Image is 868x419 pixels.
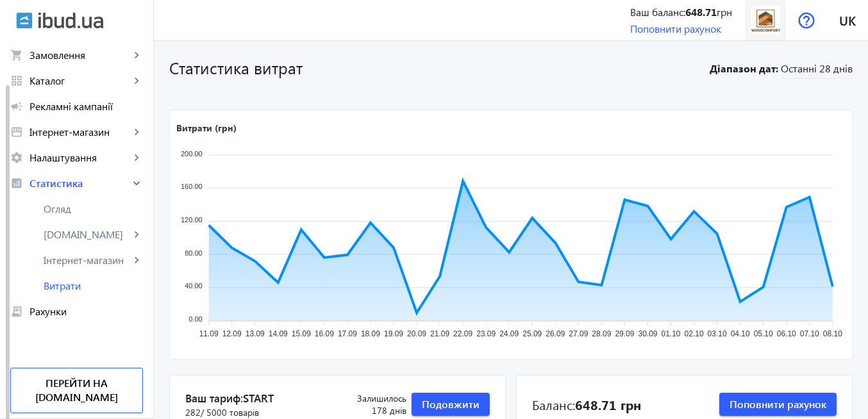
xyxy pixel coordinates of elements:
[10,151,23,164] mat-icon: settings
[569,330,588,339] tspan: 27.09
[361,330,380,339] tspan: 18.09
[29,305,143,318] span: Рахунки
[181,150,203,158] tspan: 200.00
[185,249,203,257] tspan: 80.00
[10,368,143,413] a: Перейти на [DOMAIN_NAME]
[243,391,274,405] span: Start
[29,74,130,87] span: Каталог
[181,216,203,224] tspan: 120.00
[781,62,853,79] span: Останні 28 днів
[630,5,732,19] div: Ваш баланс: грн
[29,177,130,190] span: Статистика
[730,397,826,411] span: Поповнити рахунок
[44,279,143,292] span: Витрати
[130,74,143,87] mat-icon: keyboard_arrow_right
[412,393,490,416] button: Подовжити
[777,330,796,339] tspan: 06.10
[315,330,334,339] tspan: 16.09
[29,100,143,113] span: Рекламні кампанії
[453,330,472,339] tspan: 22.09
[685,5,717,19] b: 648.71
[29,126,130,138] span: Інтернет-магазин
[185,406,259,419] span: 282
[708,62,778,76] b: Діапазон дат:
[422,397,480,411] span: Подовжити
[44,254,130,267] span: Інтернет-магазин
[201,406,259,418] span: / 5000 товарів
[839,12,856,28] span: uk
[130,228,143,241] mat-icon: keyboard_arrow_right
[751,6,780,35] img: 5e7ddb785ed005587-abstract-house-and-wood.png
[10,126,23,138] mat-icon: storefront
[292,330,311,339] tspan: 15.09
[44,202,143,215] span: Огляд
[407,330,426,339] tspan: 20.09
[38,12,103,29] img: ibud_text.svg
[130,254,143,267] mat-icon: keyboard_arrow_right
[615,330,634,339] tspan: 29.09
[29,151,130,164] span: Налаштування
[662,330,681,339] tspan: 01.10
[328,392,406,417] div: 178 днів
[185,391,328,406] span: Ваш тариф:
[532,395,641,413] div: Баланс:
[430,330,449,339] tspan: 21.09
[630,22,721,35] a: Поповнити рахунок
[10,177,23,190] mat-icon: analytics
[10,49,23,62] mat-icon: shopping_cart
[10,305,23,318] mat-icon: receipt_long
[176,122,237,134] text: Витрати (грн)
[269,330,288,339] tspan: 14.09
[185,283,203,290] tspan: 40.00
[44,228,130,241] span: [DOMAIN_NAME]
[719,393,837,416] button: Поповнити рахунок
[798,12,815,29] img: help.svg
[10,74,23,87] mat-icon: grid_view
[222,330,242,339] tspan: 12.09
[708,330,727,339] tspan: 03.10
[823,330,842,339] tspan: 08.10
[499,330,519,339] tspan: 24.09
[522,330,542,339] tspan: 25.09
[181,183,203,191] tspan: 160.00
[246,330,265,339] tspan: 13.09
[638,330,657,339] tspan: 30.09
[800,330,819,339] tspan: 07.10
[754,330,773,339] tspan: 05.10
[130,126,143,138] mat-icon: keyboard_arrow_right
[384,330,403,339] tspan: 19.09
[338,330,357,339] tspan: 17.09
[10,100,23,113] mat-icon: campaign
[130,49,143,62] mat-icon: keyboard_arrow_right
[476,330,496,339] tspan: 23.09
[199,330,219,339] tspan: 11.09
[188,315,202,323] tspan: 0.00
[328,392,406,405] span: Залишилось
[575,395,641,413] b: 648.71 грн
[169,56,703,79] h1: Статистика витрат
[546,330,565,339] tspan: 26.09
[130,151,143,164] mat-icon: keyboard_arrow_right
[592,330,611,339] tspan: 28.09
[16,12,33,29] img: ibud.svg
[29,49,130,62] span: Замовлення
[731,330,750,339] tspan: 04.10
[130,177,143,190] mat-icon: keyboard_arrow_right
[685,330,704,339] tspan: 02.10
